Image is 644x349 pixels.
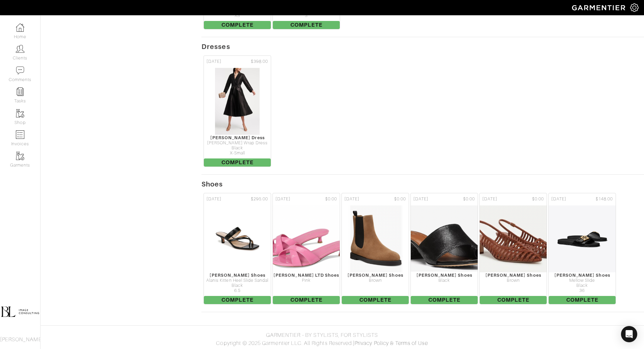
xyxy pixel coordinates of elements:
[273,296,340,304] span: Complete
[548,205,616,273] img: h9Up5qBm1SsQk3n7JTyTHaqc
[569,2,630,14] img: garmentier-logo-header-white-b43fb05a5012e4ada735d5af1a66efaba907eab6374d6393d1fbf88cb4ef424d.png
[549,283,616,288] div: Black
[204,283,271,288] div: Black
[411,278,478,283] div: Black
[16,45,24,53] img: clients-icon-6bae9207a08558b7cb47a8932f037763ab4055f8c8b6bfacd5dc20c3e0201464.png
[204,288,271,293] div: 6.5
[260,205,353,273] img: rMhUVRu1pXviLDNtZZNYgg25
[204,273,271,278] div: [PERSON_NAME] Shoes
[16,88,24,96] img: reminder-icon-8004d30b9f0a5d33ae49ab947aed9ed385cf756f9e5892f1edd6e32f2345188e.png
[16,109,24,118] img: garments-icon-b7da505a4dc4fd61783c78ac3ca0ef83fa9d6f193b1c9dc38574b1d14d53ca28.png
[204,141,271,146] div: [PERSON_NAME] Wrap Dress
[273,13,340,18] div: S
[394,196,406,202] span: $0.00
[621,326,637,342] div: Open Intercom Messenger
[273,273,340,278] div: [PERSON_NAME] LTD Shoes
[16,23,24,32] img: dashboard-icon-dbcd8f5a0b271acd01030246c82b418ddd0df26cd7fceb0bd07c9910d44c42f6.png
[383,205,506,273] img: gmsBzsXEvZveCyQpQ6oqR67x
[532,196,544,202] span: $0.00
[203,192,272,305] a: [DATE] $295.00 [PERSON_NAME] Shoes Alanis Kitten Heel Slide Sandal Black 6.5 Complete
[204,158,271,167] span: Complete
[203,55,272,168] a: [DATE] $398.00 [PERSON_NAME] Dress [PERSON_NAME] Wrap Dress Black X-Small Complete
[596,196,613,202] span: $148.00
[16,152,24,160] img: garments-icon-b7da505a4dc4fd61783c78ac3ca0ef83fa9d6f193b1c9dc38574b1d14d53ca28.png
[549,288,616,293] div: 36
[204,296,271,304] span: Complete
[204,135,271,140] div: [PERSON_NAME] Dress
[276,196,290,202] span: [DATE]
[251,58,268,65] span: $398.00
[463,196,475,202] span: $0.00
[341,192,410,305] a: [DATE] $0.00 [PERSON_NAME] Shoes Brown Complete
[204,278,271,283] div: Alanis Kitten Heel Slide Sandal
[207,58,221,65] span: [DATE]
[273,21,340,29] span: Complete
[201,43,644,51] h5: Dresses
[479,192,548,305] a: [DATE] $0.00 [PERSON_NAME] Shoes Brown Complete
[207,196,221,202] span: [DATE]
[348,205,403,273] img: xfiUfQ4TTkH5yx1jRikhdSBB
[480,296,547,304] span: Complete
[411,296,478,304] span: Complete
[355,340,428,346] a: Privacy Policy & Terms of Use
[549,273,616,278] div: [PERSON_NAME] Shoes
[272,192,341,305] a: [DATE] $0.00 [PERSON_NAME] LTD Shoes Pink Complete
[204,146,271,151] div: Black
[549,296,616,304] span: Complete
[549,278,616,283] div: Mellow Slide
[344,196,359,202] span: [DATE]
[630,3,639,12] img: gear-icon-white-bd11855cb880d31180b6d7d6211b90ccbf57a29d726f0c71d8c61bd08dd39cc2.png
[460,205,566,273] img: HT3NyNDEHV462fDA3XLwXLwM
[16,130,24,139] img: orders-icon-0abe47150d42831381b5fb84f609e132dff9fe21cb692f30cb5eec754e2cba89.png
[204,13,271,18] div: XS
[411,273,478,278] div: [PERSON_NAME] Shoes
[273,278,340,283] div: Pink
[482,196,497,202] span: [DATE]
[410,192,479,305] a: [DATE] $0.00 [PERSON_NAME] Shoes Black Complete
[204,151,271,156] div: X-Small
[551,196,566,202] span: [DATE]
[325,196,337,202] span: $0.00
[201,180,644,188] h5: Shoes
[16,66,24,75] img: comment-icon-a0a6a9ef722e966f86d9cbdc48e553b5cf19dbc54f86b18d962a5391bc8f6eb6.png
[548,192,617,305] a: [DATE] $148.00 [PERSON_NAME] Shoes Mellow Slide Black 36 Complete
[480,273,547,278] div: [PERSON_NAME] Shoes
[251,196,268,202] span: $295.00
[216,340,353,346] span: Copyright © 2025 Garmentier LLC. All Rights Reserved.
[204,21,271,29] span: Complete
[215,68,260,135] img: fMzAMrmG23MxZfH5ZTYoTm4g
[342,278,409,283] div: Brown
[413,196,428,202] span: [DATE]
[342,296,409,304] span: Complete
[215,205,260,273] img: uhJj25HTaPUnotVvXBgfJF7A
[342,273,409,278] div: [PERSON_NAME] Shoes
[480,278,547,283] div: Brown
